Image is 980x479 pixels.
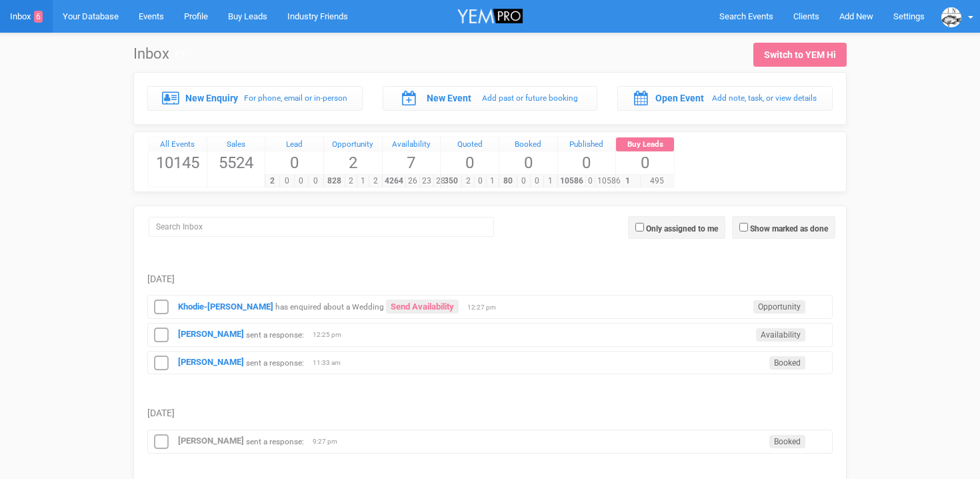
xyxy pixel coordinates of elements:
label: New Event [427,91,471,105]
h1: Inbox [133,46,185,62]
small: For phone, email or in-person [244,93,347,103]
span: 828 [323,175,345,187]
a: Send Availability [386,300,459,314]
span: 2 [461,175,474,187]
span: 10586 [557,175,586,187]
a: All Events [149,137,207,152]
span: Availability [756,328,805,342]
span: 28 [433,175,448,187]
label: Open Event [655,91,704,105]
span: Booked [769,435,805,448]
span: 9:27 pm [313,437,346,446]
input: Search Inbox [149,217,494,237]
span: 12:27 pm [467,303,501,312]
a: Switch to YEM Hi [753,43,847,67]
label: Show marked as done [750,223,828,235]
h5: [DATE] [147,408,833,418]
span: 80 [499,175,517,187]
span: 7 [383,151,441,174]
span: 2 [265,175,280,187]
span: 26 [405,175,420,187]
span: 12:25 pm [313,330,346,340]
a: Opportunity [324,137,382,152]
a: Lead [265,137,323,152]
small: has enquired about a Wedding [275,302,384,312]
span: Add New [839,11,873,21]
a: Buy Leads [616,137,674,152]
span: 10586 [595,175,623,187]
a: Published [558,137,616,152]
a: Booked [499,137,557,152]
a: Khodie-[PERSON_NAME] [178,302,273,312]
span: 0 [294,175,309,187]
label: Only assigned to me [646,223,718,235]
div: Switch to YEM Hi [764,48,836,61]
span: 2 [324,151,382,174]
span: 1 [615,175,640,187]
a: Sales [207,137,265,152]
span: 1 [543,175,557,187]
a: New Enquiry For phone, email or in-person [147,86,363,110]
span: 0 [441,151,499,174]
a: [PERSON_NAME] [178,357,244,367]
a: [PERSON_NAME] [178,329,244,339]
span: 10145 [149,151,207,174]
span: 0 [308,175,323,187]
span: Booked [769,356,805,370]
small: Add past or future booking [482,93,578,103]
a: New Event Add past or future booking [383,86,598,110]
span: 1 [486,175,499,187]
a: Open Event Add note, task, or view details [617,86,833,110]
span: 2 [345,175,357,187]
span: 1 [357,175,369,187]
span: 0 [558,151,616,174]
span: 0 [265,151,323,174]
span: Opportunity [753,300,805,314]
a: Availability [383,137,441,152]
span: 0 [517,175,531,187]
span: Search Events [719,11,773,21]
img: data [941,7,961,27]
span: 0 [585,175,595,187]
a: Quoted [441,137,499,152]
span: 0 [279,175,295,187]
span: 0 [616,151,674,174]
h5: [DATE] [147,274,833,284]
span: Clients [793,11,819,21]
label: New Enquiry [185,91,238,105]
span: 350 [440,175,462,187]
span: 5524 [207,151,265,174]
span: 495 [640,175,674,187]
span: 0 [499,151,557,174]
span: 6 [34,11,43,23]
small: Add note, task, or view details [712,93,817,103]
small: sent a response: [246,436,304,446]
span: 0 [474,175,487,187]
span: 0 [530,175,544,187]
span: 2 [369,175,381,187]
a: [PERSON_NAME] [178,436,244,446]
span: 11:33 am [313,358,346,368]
span: 4264 [382,175,406,187]
small: sent a response: [246,358,304,367]
span: 23 [419,175,434,187]
small: sent a response: [246,330,304,339]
